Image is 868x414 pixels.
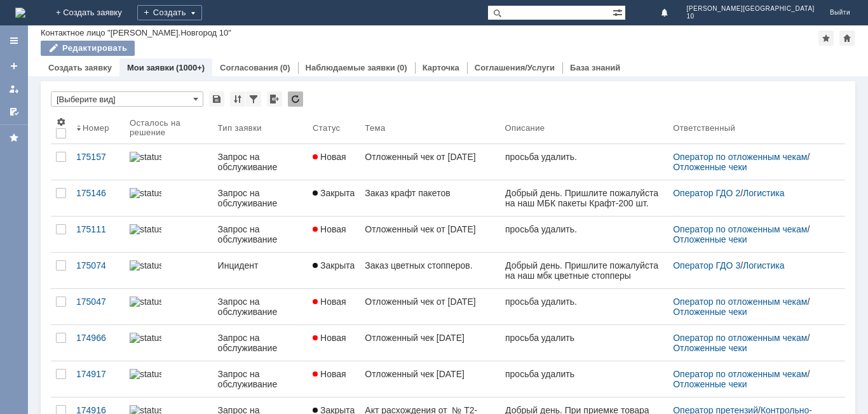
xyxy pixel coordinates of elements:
[218,369,302,389] div: Запрос на обслуживание
[673,297,807,307] a: Оператор по отложенным чекам
[313,123,340,133] div: Статус
[360,253,499,288] a: Заказ цветных стопперов.
[308,112,360,144] th: Статус
[213,361,308,397] a: Запрос на обслуживание
[743,188,784,198] a: Логистика
[673,162,747,172] a: Отложенные чеки
[4,79,24,99] a: Мои заявки
[71,289,125,324] a: 175047
[213,325,308,361] a: Запрос на обслуживание
[313,260,355,270] span: Закрыта
[176,63,205,72] div: (1000+)
[360,361,499,397] a: Отложенный чек [DATE]
[130,297,161,307] img: statusbar-100 (1).png
[570,63,620,72] a: База знаний
[613,6,625,18] span: Расширенный поиск
[130,118,198,137] div: Осталось на решение
[76,333,119,343] div: 174966
[218,224,302,244] div: Запрос на обслуживание
[365,369,494,379] div: Отложенный чек [DATE]
[213,112,308,144] th: Тип заявки
[213,144,308,180] a: Запрос на обслуживание
[673,188,830,198] div: /
[218,297,302,317] div: Запрос на обслуживание
[209,91,224,107] div: Сохранить вид
[365,188,494,198] div: Заказ крафт пакетов
[125,217,213,252] a: statusbar-100 (1).png
[280,63,290,72] div: (0)
[130,369,161,379] img: statusbar-100 (1).png
[308,144,360,180] a: Новая
[673,234,747,244] a: Отложенные чеки
[213,289,308,324] a: Запрос на обслуживание
[76,369,119,379] div: 174917
[673,224,807,234] a: Оператор по отложенным чекам
[213,217,308,252] a: Запрос на обслуживание
[313,333,346,343] span: Новая
[673,307,747,317] a: Отложенные чеки
[246,91,261,107] div: Фильтрация...
[267,91,282,107] div: Экспорт списка
[668,112,835,144] th: Ответственный
[687,13,815,20] span: 10
[360,217,499,252] a: Отложенный чек от [DATE]
[687,5,815,13] span: [PERSON_NAME][GEOGRAPHIC_DATA]
[313,297,346,307] span: Новая
[673,369,830,389] div: /
[218,152,302,172] div: Запрос на обслуживание
[137,5,202,20] div: Создать
[313,369,346,379] span: Новая
[125,253,213,288] a: statusbar-100 (1).png
[365,333,494,343] div: Отложенный чек [DATE]
[125,361,213,397] a: statusbar-100 (1).png
[365,224,494,234] div: Отложенный чек от [DATE]
[818,30,834,46] div: Добавить в избранное
[397,63,407,72] div: (0)
[365,297,494,307] div: Отложенный чек от [DATE]
[71,180,125,216] a: 175146
[218,333,302,353] div: Запрос на обслуживание
[360,144,499,180] a: Отложенный чек от [DATE]
[475,63,555,72] a: Соглашения/Услуги
[220,63,278,72] a: Согласования
[130,224,161,234] img: statusbar-100 (1).png
[218,123,262,133] div: Тип заявки
[306,63,395,72] a: Наблюдаемые заявки
[308,289,360,324] a: Новая
[360,180,499,216] a: Заказ крафт пакетов
[125,144,213,180] a: statusbar-100 (1).png
[308,217,360,252] a: Новая
[71,217,125,252] a: 175111
[125,180,213,216] a: statusbar-100 (1).png
[218,188,302,208] div: Запрос на обслуживание
[308,253,360,288] a: Закрыта
[56,117,66,127] span: Настройки
[130,260,161,270] img: statusbar-100 (1).png
[673,152,807,162] a: Оператор по отложенным чекам
[15,8,25,18] a: Перейти на домашнюю страницу
[313,188,355,198] span: Закрыта
[673,224,830,244] div: /
[4,102,24,122] a: Мои согласования
[365,152,494,162] div: Отложенный чек от [DATE]
[743,260,784,270] a: Логистика
[76,297,119,307] div: 175047
[673,123,735,133] div: Ответственный
[76,152,119,162] div: 175157
[130,152,161,162] img: statusbar-100 (1).png
[127,63,174,72] a: Мои заявки
[673,188,740,198] a: Оператор ГДО 2
[505,123,545,133] div: Описание
[125,325,213,361] a: statusbar-100 (1).png
[423,63,459,72] a: Карточка
[125,289,213,324] a: statusbar-100 (1).png
[83,123,109,133] div: Номер
[76,188,119,198] div: 175146
[673,379,747,389] a: Отложенные чеки
[313,152,346,162] span: Новая
[288,91,303,107] div: Обновлять список
[125,112,213,144] th: Осталось на решение
[4,56,24,76] a: Создать заявку
[673,260,830,270] div: /
[230,91,245,107] div: Сортировка...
